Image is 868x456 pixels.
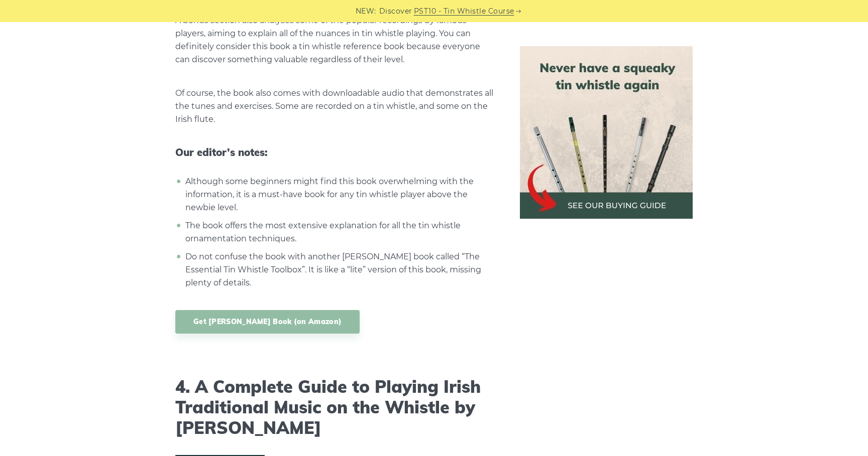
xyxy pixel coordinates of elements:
span: Our editor’s notes: [175,146,496,159]
img: tin whistle buying guide [520,46,693,219]
p: A bonus section also analyses some of the popular recordings by famous players, aiming to explain... [175,14,496,66]
span: Discover [379,6,412,17]
span: NEW: [356,6,376,17]
p: Of course, the book also comes with downloadable audio that demonstrates all the tunes and exerci... [175,87,496,126]
a: PST10 - Tin Whistle Course [414,6,514,17]
a: Get [PERSON_NAME] Book (on Amazon) [175,310,360,334]
li: Although some beginners might find this book overwhelming with the information, it is a must-have... [183,175,496,214]
h2: 4. A Complete Guide to Playing Irish Traditional Music on the Whistle by [PERSON_NAME] [175,377,496,438]
li: The book offers the most extensive explanation for all the tin whistle ornamentation techniques. [183,219,496,245]
li: Do not confuse the book with another [PERSON_NAME] book called “The Essential Tin Whistle Toolbox... [183,250,496,289]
